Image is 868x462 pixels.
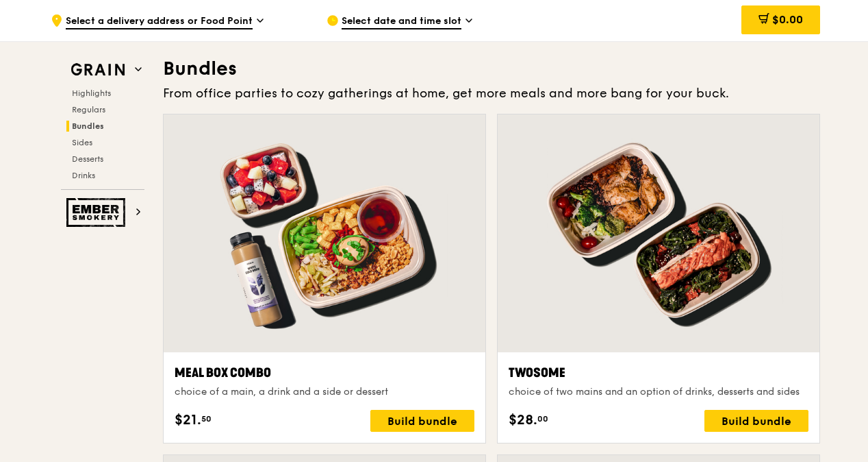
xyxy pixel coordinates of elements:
[72,154,103,164] span: Desserts
[72,121,104,131] span: Bundles
[72,105,105,114] span: Regulars
[66,58,129,82] img: Grain web logo
[72,138,92,147] span: Sides
[163,84,820,103] div: From office parties to cozy gatherings at home, get more meals and more bang for your buck.
[509,410,537,430] span: $28.
[201,413,212,424] span: 50
[509,363,808,382] div: Twosome
[342,14,461,29] span: Select date and time slot
[772,13,803,26] span: $0.00
[175,410,201,430] span: $21.
[704,410,808,432] div: Build bundle
[66,198,129,227] img: Ember Smokery web logo
[175,363,474,382] div: Meal Box Combo
[509,385,808,399] div: choice of two mains and an option of drinks, desserts and sides
[72,88,111,98] span: Highlights
[163,56,820,81] h3: Bundles
[175,385,474,399] div: choice of a main, a drink and a side or dessert
[537,413,548,424] span: 00
[66,14,253,29] span: Select a delivery address or Food Point
[72,171,95,180] span: Drinks
[370,410,474,432] div: Build bundle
